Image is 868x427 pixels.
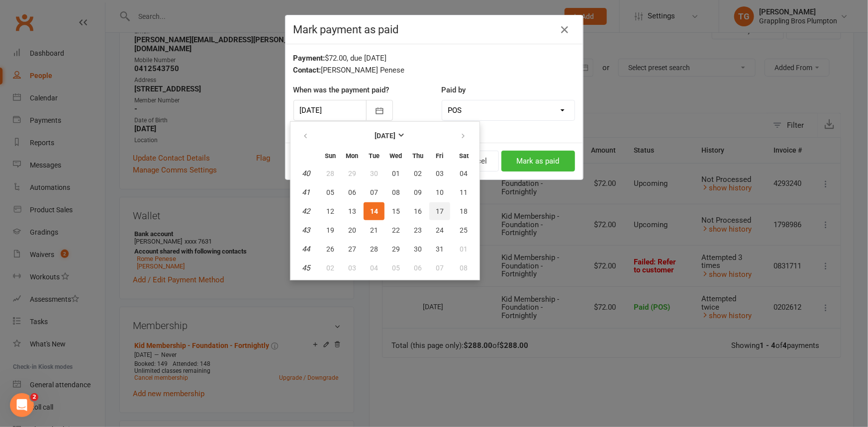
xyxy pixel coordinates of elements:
span: 12 [326,207,334,215]
button: 08 [451,259,477,277]
span: 03 [436,170,444,177]
button: 04 [364,259,385,277]
em: 45 [302,263,310,272]
button: 03 [342,259,363,277]
button: 30 [364,165,385,182]
button: 29 [342,165,363,182]
span: 29 [348,170,356,177]
span: 22 [392,226,400,234]
span: 04 [460,170,468,177]
span: 01 [460,245,468,253]
button: 06 [407,259,428,277]
span: 07 [436,264,444,272]
span: 20 [348,226,356,234]
em: 40 [302,169,310,178]
strong: [DATE] [375,132,395,140]
span: 09 [414,188,422,196]
button: 21 [364,221,385,239]
span: 10 [436,188,444,196]
span: 08 [460,264,468,272]
iframe: Intercom live chat [10,393,34,417]
button: 01 [386,165,406,182]
span: 28 [370,245,378,253]
button: 23 [407,221,428,239]
button: 12 [320,202,341,220]
span: 29 [392,245,400,253]
span: 06 [414,264,422,272]
small: Friday [436,152,443,160]
span: 02 [326,264,334,272]
button: 05 [386,259,406,277]
em: 42 [302,207,310,216]
span: 14 [370,207,378,215]
span: 26 [326,245,334,253]
span: 21 [370,226,378,234]
button: 05 [320,183,341,201]
button: 28 [320,165,341,182]
button: Close [557,22,573,38]
button: 13 [342,202,363,220]
span: 04 [370,264,378,272]
strong: Payment: [293,54,325,63]
button: 27 [342,240,363,258]
button: 22 [386,221,406,239]
span: 05 [392,264,400,272]
h4: Mark payment as paid [293,23,575,36]
button: 10 [429,183,450,201]
button: 14 [364,202,385,220]
span: 08 [392,188,400,196]
button: 30 [407,240,428,258]
button: 18 [451,202,477,220]
button: 06 [342,183,363,201]
span: 11 [460,188,468,196]
span: 25 [460,226,468,234]
button: 24 [429,221,450,239]
em: 44 [302,245,310,254]
span: 17 [436,207,444,215]
button: 29 [386,240,406,258]
label: Paid by [442,84,466,96]
button: 02 [320,259,341,277]
div: $72.00, due [DATE] [293,52,575,64]
span: 06 [348,188,356,196]
button: 26 [320,240,341,258]
button: 20 [342,221,363,239]
button: 02 [407,165,428,182]
button: 25 [451,221,477,239]
button: 11 [451,183,477,201]
span: 28 [326,170,334,177]
button: 03 [429,165,450,182]
span: 18 [460,207,468,215]
button: 31 [429,240,450,258]
span: 03 [348,264,356,272]
span: 15 [392,207,400,215]
label: When was the payment paid? [293,84,389,96]
span: 23 [414,226,422,234]
span: 31 [436,245,444,253]
span: 24 [436,226,444,234]
span: 07 [370,188,378,196]
button: 28 [364,240,385,258]
button: 04 [451,165,477,182]
button: 17 [429,202,450,220]
span: 27 [348,245,356,253]
button: 01 [451,240,477,258]
button: 15 [386,202,406,220]
span: 30 [414,245,422,253]
span: 16 [414,207,422,215]
small: Wednesday [389,152,402,160]
button: 09 [407,183,428,201]
small: Thursday [412,152,423,160]
span: 01 [392,170,400,177]
span: 19 [326,226,334,234]
button: Mark as paid [501,151,575,171]
span: 2 [30,393,38,401]
span: 05 [326,188,334,196]
em: 43 [302,226,310,235]
span: 30 [370,170,378,177]
button: 19 [320,221,341,239]
small: Monday [346,152,358,160]
strong: Contact: [293,66,321,75]
span: 13 [348,207,356,215]
button: 08 [386,183,406,201]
